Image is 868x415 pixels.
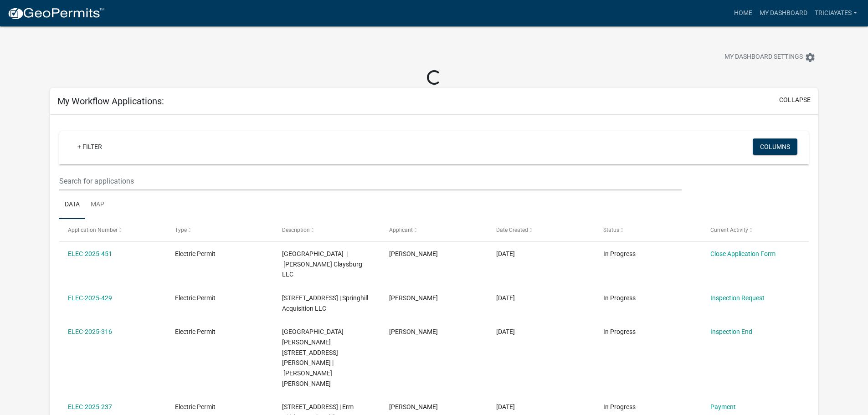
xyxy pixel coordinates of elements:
datatable-header-cell: Type [166,219,273,241]
a: ELEC-2025-451 [68,250,112,257]
span: 04/29/2025 [496,403,515,410]
a: Inspection Request [710,294,765,302]
a: ELEC-2025-316 [68,328,112,335]
a: My Dashboard [756,5,811,22]
span: Description [282,227,310,233]
span: 08/18/2025 [496,250,515,257]
span: Electric Permit [175,403,216,410]
span: Tricia Yates [389,250,438,257]
span: Application Number [68,227,118,233]
datatable-header-cell: Description [273,219,380,241]
i: settings [805,52,816,63]
a: Data [59,190,85,220]
datatable-header-cell: Date Created [488,219,595,241]
span: In Progress [603,403,636,410]
span: Electric Permit [175,294,216,302]
button: My Dashboard Settingssettings [717,48,823,66]
span: In Progress [603,294,636,302]
span: Current Activity [710,227,748,233]
a: triciayates [811,5,861,22]
span: Tricia Yates [389,328,438,335]
a: ELEC-2025-237 [68,403,112,410]
button: collapse [779,95,811,105]
span: Applicant [389,227,413,233]
datatable-header-cell: Application Number [59,219,166,241]
span: 06/04/2025 [496,328,515,335]
datatable-header-cell: Current Activity [701,219,808,241]
span: 1306 WALL STREET | Steele Claysburg LLC [282,250,362,278]
a: + Filter [70,138,109,155]
span: Date Created [496,227,528,233]
span: Tricia Yates [389,294,438,302]
span: In Progress [603,328,636,335]
h5: My Workflow Applications: [57,96,164,107]
span: My Dashboard Settings [724,52,803,63]
input: Search for applications [59,172,681,190]
a: Home [730,5,756,22]
a: Inspection End [710,328,752,335]
span: 520 WEBSTER BOULEVARD 520 Webster Blvd. | Beeler Jacob Kyle [282,328,344,387]
span: Type [175,227,187,233]
span: Electric Permit [175,328,216,335]
span: Tricia Yates [389,403,438,410]
span: Status [603,227,619,233]
span: Electric Permit [175,250,216,257]
datatable-header-cell: Status [594,219,701,241]
button: Columns [753,138,797,155]
datatable-header-cell: Applicant [380,219,488,241]
a: Payment [710,403,736,410]
a: Map [85,190,110,220]
span: 08/08/2025 [496,294,515,302]
span: 1403 SPRING ST 302 W 14th St | Springhill Acquisition LLC [282,294,368,312]
span: In Progress [603,250,636,257]
a: ELEC-2025-429 [68,294,112,302]
a: Close Application Form [710,250,776,257]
